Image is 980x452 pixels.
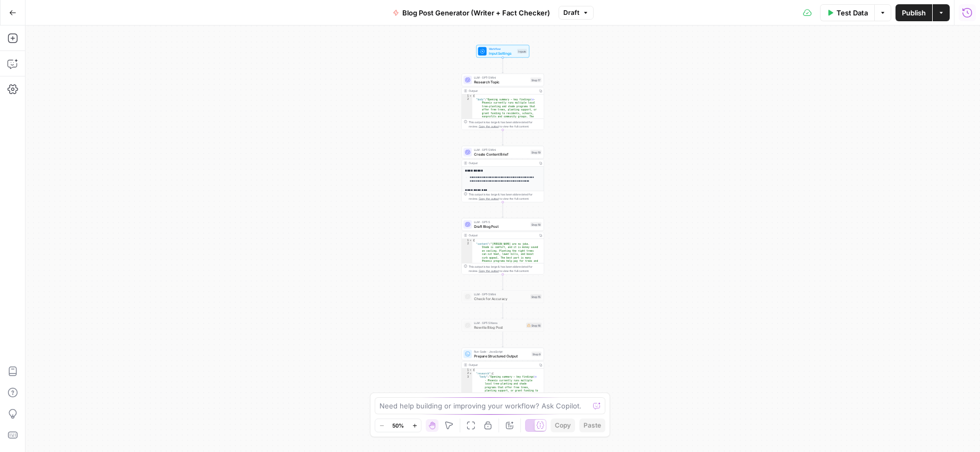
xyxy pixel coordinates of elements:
span: Test Data [837,7,868,18]
g: Edge from step_19 to step_18 [502,202,504,218]
span: Toggle code folding, rows 1 through 5 [469,369,472,372]
div: Step 16 [526,323,542,328]
button: Draft [559,6,594,20]
span: LLM · GPT-5 Nano [474,321,524,325]
button: Test Data [820,4,874,21]
div: Run Code · JavaScriptPrepare Structured OutputStep 9Output{ "research":{ "body":"Opening summary ... [462,348,544,404]
div: LLM · GPT-5 NanoRewrite Blog PostStep 16 [462,319,544,332]
div: 1 [462,239,472,243]
div: LLM · GPT-5Draft Blog PostStep 18Output{ "content":"[PERSON_NAME] are no joke. Shade is comfort, ... [462,218,544,275]
span: Draft Blog Post [474,224,528,229]
g: Edge from step_18 to step_15 [502,275,504,290]
span: Toggle code folding, rows 1 through 3 [469,95,472,98]
div: This output is too large & has been abbreviated for review. to view the full content. [469,265,542,273]
div: WorkflowInput SettingsInputs [462,45,544,58]
span: LLM · GPT-5 [474,220,528,224]
button: Blog Post Generator (Writer + Fact Checker) [386,4,556,21]
div: LLM · GPT-5 MiniResearch TopicStep 17Output{ "body":"Opening summary — key findings\n- Phoenix cu... [462,74,544,130]
g: Edge from start to step_17 [502,58,504,73]
div: Output [469,89,536,93]
button: Copy [551,419,575,432]
span: LLM · GPT-5 Mini [474,292,528,296]
div: Inputs [517,49,527,54]
span: Publish [902,7,926,18]
span: Toggle code folding, rows 1 through 3 [469,239,472,243]
span: Input Settings [489,50,516,56]
span: Draft [563,8,579,18]
span: Research Topic [474,79,528,84]
span: Check for Accuracy [474,296,528,301]
button: Paste [579,419,605,432]
span: Prepare Structured Output [474,353,529,359]
span: LLM · GPT-5 Mini [474,75,528,80]
span: Workflow [489,47,516,51]
div: Step 9 [531,352,542,356]
div: Step 15 [530,294,542,299]
span: Paste [584,421,601,430]
span: Copy [555,421,571,430]
button: Publish [895,4,932,21]
span: Copy the output [479,197,499,200]
div: Output [469,363,536,367]
span: Copy the output [479,269,499,272]
div: This output is too large & has been abbreviated for review. to view the full content. [469,120,542,129]
span: Run Code · JavaScript [474,349,529,354]
span: 50% [392,421,404,430]
div: 1 [462,369,472,372]
span: Toggle code folding, rows 2 through 4 [469,372,472,376]
div: Output [469,161,536,165]
span: Copy the output [479,125,499,128]
span: LLM · GPT-5 Mini [474,148,528,152]
div: 1 [462,95,472,98]
g: Edge from step_16 to step_9 [502,332,504,347]
g: Edge from step_17 to step_19 [502,130,504,146]
g: Edge from step_15 to step_16 [502,303,504,319]
div: Step 17 [530,78,542,82]
span: Blog Post Generator (Writer + Fact Checker) [402,7,550,18]
span: Create Content Brief [474,151,528,157]
div: This output is too large & has been abbreviated for review. to view the full content. [469,192,542,201]
div: LLM · GPT-5 MiniCheck for AccuracyStep 15 [462,291,544,303]
span: Rewrite Blog Post [474,325,524,330]
div: Output [469,233,536,237]
div: Step 19 [530,150,542,155]
div: Step 18 [530,222,542,227]
div: 2 [462,372,472,376]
